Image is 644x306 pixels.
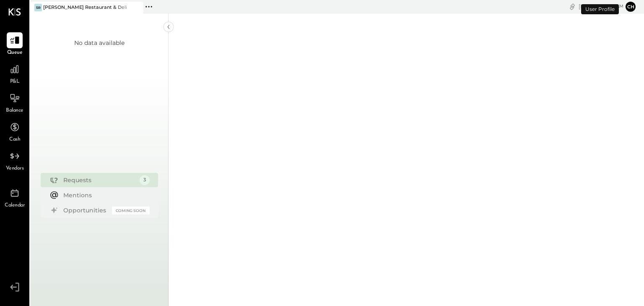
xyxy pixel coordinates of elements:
div: [DATE] [579,3,623,10]
a: Balance [0,90,29,115]
div: [PERSON_NAME] Restaurant & Deli [43,4,127,11]
div: Opportunities [63,206,108,214]
a: Calendar [0,185,29,209]
div: No data available [74,39,125,47]
a: Vendors [0,148,29,173]
span: 10 : 18 [598,3,615,10]
span: P&L [10,78,20,86]
span: am [616,3,623,9]
div: 3 [140,175,150,185]
button: ch [626,2,636,12]
span: Cash [9,136,20,144]
a: Cash [0,119,29,144]
a: P&L [0,61,29,86]
a: Queue [0,32,29,57]
div: Requests [63,176,135,184]
span: Queue [7,49,23,57]
span: Vendors [6,165,24,173]
span: Calendar [5,202,25,209]
span: Balance [6,107,23,115]
div: Mentions [63,191,145,199]
div: User Profile [581,4,619,14]
div: copy link [568,2,576,11]
div: SR [34,4,42,11]
div: Coming Soon [112,207,150,214]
